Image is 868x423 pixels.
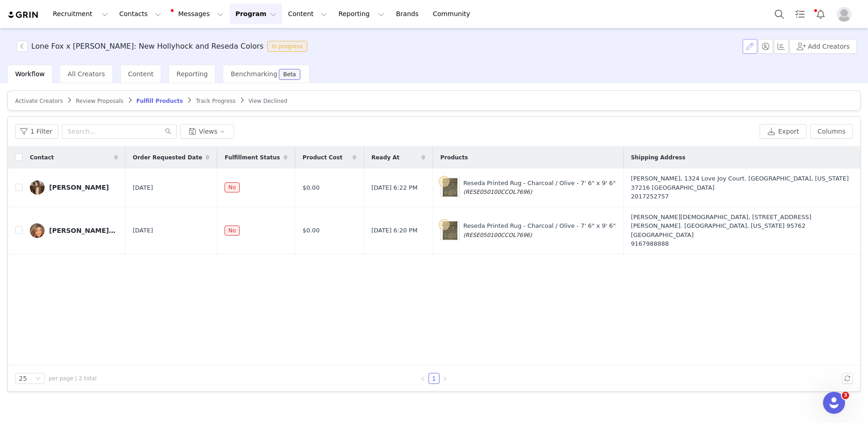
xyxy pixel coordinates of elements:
[248,98,287,104] span: View Declined
[15,124,58,139] button: 1 Filter
[463,179,616,197] div: Reseda Printed Rug - Charcoal / Olive - 7' 6" x 9' 6"
[31,41,264,52] h3: Lone Fox x [PERSON_NAME]: New Hollyhock and Reseda Colors
[267,41,307,52] span: In progress
[631,239,849,248] div: 9167988888
[133,226,153,235] span: [DATE]
[810,124,853,139] button: Columns
[372,183,417,192] span: [DATE] 6:22 PM
[303,153,343,162] span: Product Cost
[429,373,439,384] a: 1
[68,70,105,78] span: All Creators
[167,4,229,24] button: Messages
[428,4,480,24] a: Community
[760,124,806,139] button: Export
[789,39,857,54] button: Add Creators
[372,153,400,162] span: Ready At
[440,153,468,162] span: Products
[420,376,426,382] i: icon: left
[180,124,234,139] button: Views
[823,392,845,414] iframe: Intercom live chat
[196,98,235,104] span: Track Progress
[631,174,849,201] div: [PERSON_NAME], 1324 Love Joy Court. [GEOGRAPHIC_DATA], [US_STATE] 37216 [GEOGRAPHIC_DATA]
[17,41,311,52] span: [object Object]
[35,376,41,382] i: icon: down
[463,232,532,238] span: (RESE050100CCOL7696)
[769,4,789,24] button: Search
[225,153,280,162] span: Fulfillment Status
[62,124,177,139] input: Search...
[133,183,153,192] span: [DATE]
[440,373,451,384] li: Next Page
[837,7,851,22] img: placeholder-profile.jpg
[49,227,118,234] div: [PERSON_NAME][DEMOGRAPHIC_DATA]
[282,4,333,24] button: Content
[372,226,417,235] span: [DATE] 6:20 PM
[842,392,849,399] span: 3
[442,376,448,382] i: icon: right
[19,373,27,384] div: 25
[631,192,849,201] div: 2017252757
[811,4,831,24] button: Notifications
[417,373,428,384] li: Previous Page
[136,98,183,104] span: Fulfill Products
[463,189,532,195] span: (RESE050100CCOL7696)
[428,373,440,384] li: 1
[133,153,202,162] span: Order Requested Date
[831,7,861,22] button: Profile
[790,4,810,24] a: Tasks
[303,183,320,192] span: $0.00
[30,223,118,238] a: [PERSON_NAME][DEMOGRAPHIC_DATA]
[231,70,277,78] span: Benchmarking
[114,4,167,24] button: Contacts
[225,226,239,236] span: No
[30,180,118,195] a: [PERSON_NAME]
[225,182,239,192] span: No
[176,70,208,78] span: Reporting
[47,4,113,24] button: Recruitment
[30,180,45,195] img: 44dd1281-5a69-4096-bb72-aa44f266891f.jpg
[49,374,96,383] span: per page | 2 total
[631,213,849,248] div: [PERSON_NAME][DEMOGRAPHIC_DATA], [STREET_ADDRESS][PERSON_NAME]. [GEOGRAPHIC_DATA], [US_STATE] 957...
[463,221,616,239] div: Reseda Printed Rug - Charcoal / Olive - 7' 6" x 9' 6"
[15,70,45,78] span: Workflow
[303,226,320,235] span: $0.00
[390,4,427,24] a: Brands
[128,70,154,78] span: Content
[333,4,390,24] button: Reporting
[230,4,282,24] button: Program
[49,184,109,191] div: [PERSON_NAME]
[443,221,457,240] img: Product Image
[7,11,39,19] img: grin logo
[30,153,54,162] span: Contact
[165,128,171,135] i: icon: search
[443,178,457,197] img: Product Image
[15,98,63,104] span: Activate Creators
[631,153,686,162] span: Shipping Address
[30,223,45,238] img: 665c4a57-cc03-49a8-800a-30266e8a9942.jpg
[76,98,124,104] span: Review Proposals
[283,72,296,77] div: Beta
